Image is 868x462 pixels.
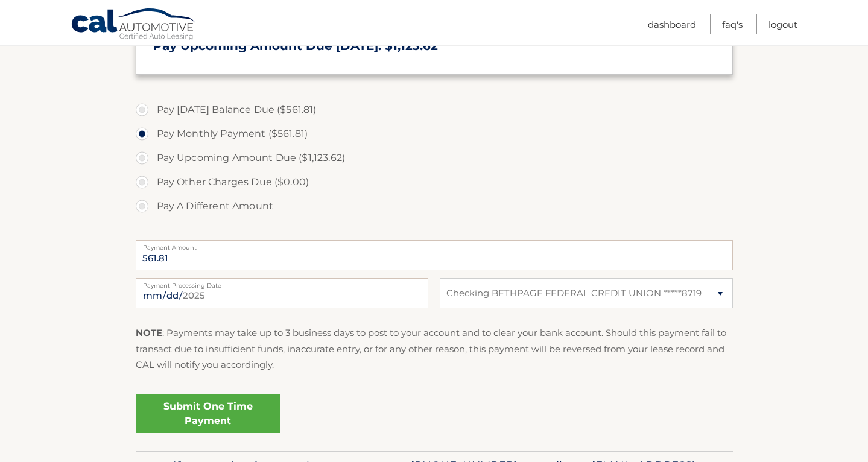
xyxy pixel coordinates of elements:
[136,194,733,218] label: Pay A Different Amount
[136,278,428,288] label: Payment Processing Date
[136,170,733,194] label: Pay Other Charges Due ($0.00)
[136,327,162,338] strong: NOTE
[136,146,733,170] label: Pay Upcoming Amount Due ($1,123.62)
[136,122,733,146] label: Pay Monthly Payment ($561.81)
[136,325,733,373] p: : Payments may take up to 3 business days to post to your account and to clear your bank account....
[136,240,733,270] input: Payment Amount
[136,394,280,433] a: Submit One Time Payment
[136,278,428,308] input: Payment Date
[153,39,715,54] h3: Pay Upcoming Amount Due [DATE]: $1,123.62
[722,14,743,34] a: FAQ's
[768,14,797,34] a: Logout
[136,240,733,250] label: Payment Amount
[136,98,733,122] label: Pay [DATE] Balance Due ($561.81)
[71,8,197,43] a: Cal Automotive
[648,14,696,34] a: Dashboard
